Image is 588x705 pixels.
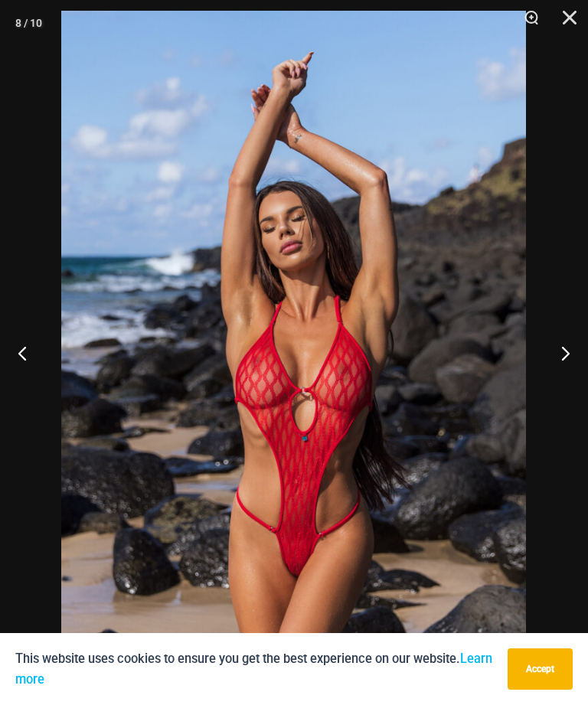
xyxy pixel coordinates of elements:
[531,315,588,391] button: Next
[15,11,42,34] div: 8 / 10
[508,648,573,690] button: Accept
[15,651,492,687] a: Learn more
[15,648,496,690] p: This website uses cookies to ensure you get the best experience on our website.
